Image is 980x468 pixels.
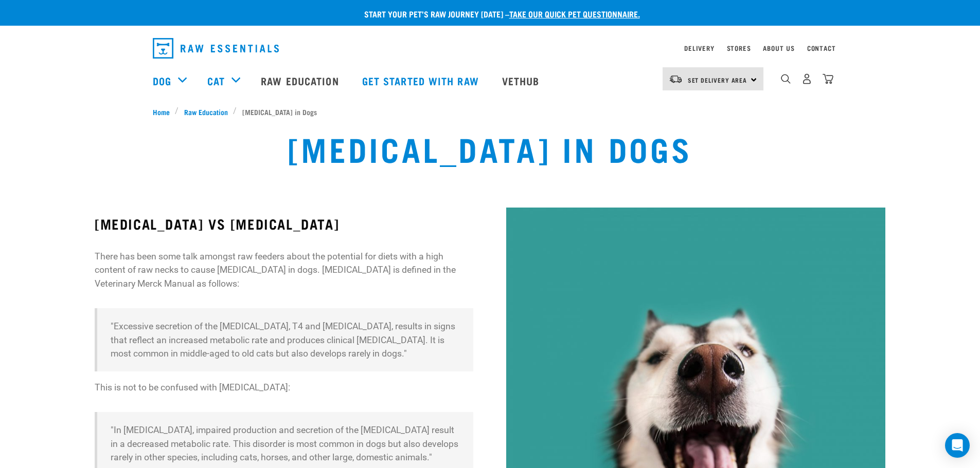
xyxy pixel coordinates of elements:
a: Get started with Raw [352,60,492,101]
a: Dog [153,73,171,88]
span: Raw Education [184,106,228,117]
div: Open Intercom Messenger [945,433,970,458]
img: home-icon@2x.png [823,73,833,84]
a: About Us [763,46,794,50]
img: user.png [801,73,812,84]
a: Contact [807,46,836,50]
nav: breadcrumbs [153,106,828,117]
a: Delivery [684,46,714,50]
img: Raw Essentials Logo [153,38,279,59]
p: This is not to be confused with [MEDICAL_DATA]: [95,381,473,394]
p: There has been some talk amongst raw feeders about the potential for diets with a high content of... [95,250,473,290]
h1: [MEDICAL_DATA] in Dogs [288,129,692,166]
nav: dropdown navigation [145,34,836,63]
a: Raw Education [179,106,233,117]
a: Raw Education [251,60,351,101]
img: home-icon-1@2x.png [781,74,791,84]
blockquote: "Excessive secretion of the [MEDICAL_DATA], T4 and [MEDICAL_DATA], results in signs that reflect ... [95,308,473,371]
a: Home [153,106,175,117]
img: van-moving.png [669,74,683,84]
a: take our quick pet questionnaire. [509,11,640,16]
a: Stores [727,46,751,50]
a: Cat [207,73,225,88]
span: Set Delivery Area [688,78,747,82]
h3: [MEDICAL_DATA] VS [MEDICAL_DATA] [95,216,473,232]
a: Vethub [492,60,553,101]
span: Home [153,106,170,117]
